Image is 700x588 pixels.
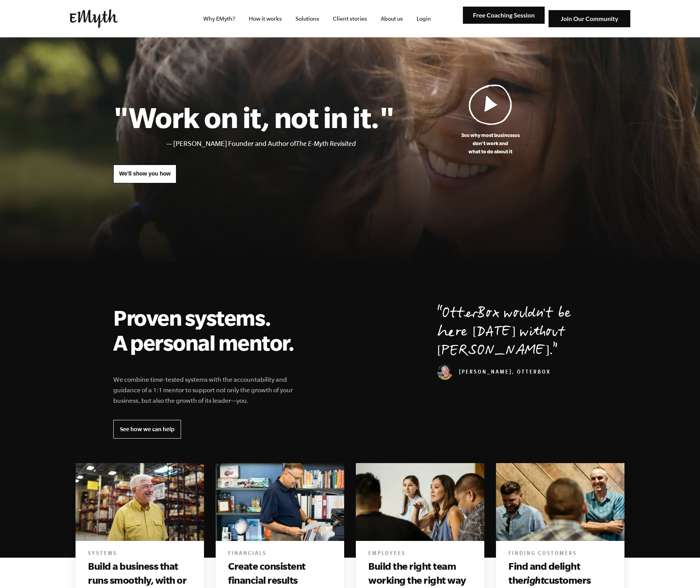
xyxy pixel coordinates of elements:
[76,463,204,541] img: beyond the e myth, e-myth, the e myth, e myth revisited
[113,305,303,355] h2: Proven systems. A personal mentor.
[463,7,545,24] img: Free Coaching Session
[368,559,472,588] h3: Build the right team working the right way
[70,9,118,28] img: EMyth
[113,420,181,439] a: See how we can help
[508,550,612,558] h6: Finding Customers
[113,374,303,406] p: We combine time-tested systems with the accountability and guidance of a 1:1 mentor to support no...
[437,364,453,380] img: Curt Richardson, OtterBox
[549,10,630,28] img: Join Our Community
[368,550,472,558] h6: Employees
[296,140,356,147] i: The E-Myth Revisited
[173,138,394,149] li: [PERSON_NAME] Founder and Author of
[113,100,394,134] h1: "Work on it, not in it."
[523,574,544,586] i: right
[228,559,332,588] h3: Create consistent financial results
[216,463,344,541] img: beyond the e myth, e-myth, the e myth
[394,84,587,156] a: See why most businessesdon't work andwhat to do about it
[508,559,612,588] h3: Find and delight the customers
[356,463,484,541] img: Books include beyond the e myth, e-myth, the e myth
[496,463,624,541] img: Books include beyond the e myth, e-myth, the e myth
[113,165,176,183] a: We'll show you how
[119,170,171,177] span: We'll show you how
[228,550,332,558] h6: Financials
[437,370,551,376] cite: [PERSON_NAME], OtterBox
[661,551,700,588] iframe: Chat Widget
[88,550,192,558] h6: Systems
[437,305,587,361] p: OtterBox wouldn't be here [DATE] without [PERSON_NAME].
[394,131,587,156] p: See why most businesses don't work and what to do about it
[469,84,512,125] img: Play Video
